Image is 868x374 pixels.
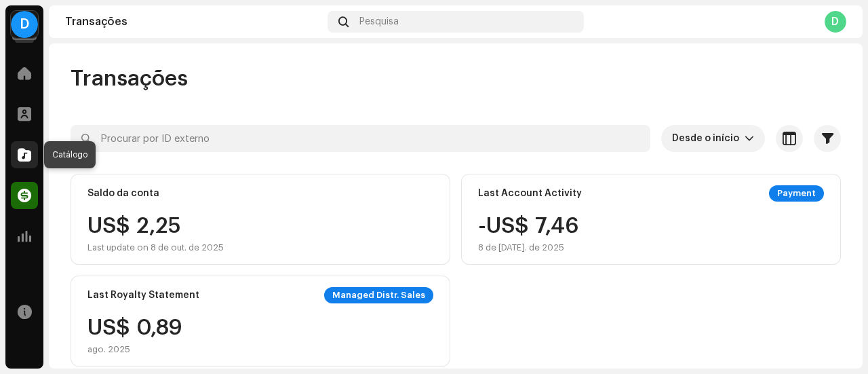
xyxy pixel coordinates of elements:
div: Last Account Activity [478,188,582,199]
div: Transações [65,16,322,27]
input: Procurar por ID externo [71,125,650,152]
div: Payment [769,185,824,202]
div: Saldo da conta [87,188,159,199]
div: dropdown trigger [745,125,754,152]
div: ago. 2025 [87,344,182,355]
div: Managed Distr. Sales [324,287,433,303]
div: 8 de [DATE]. de 2025 [478,242,578,253]
span: Desde o início [672,125,745,152]
div: D [825,11,846,33]
div: Last update on 8 de out. de 2025 [87,242,224,253]
div: Last Royalty Statement [87,290,199,301]
div: D [11,11,38,38]
span: Pesquisa [359,16,399,27]
span: Transações [71,65,188,92]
